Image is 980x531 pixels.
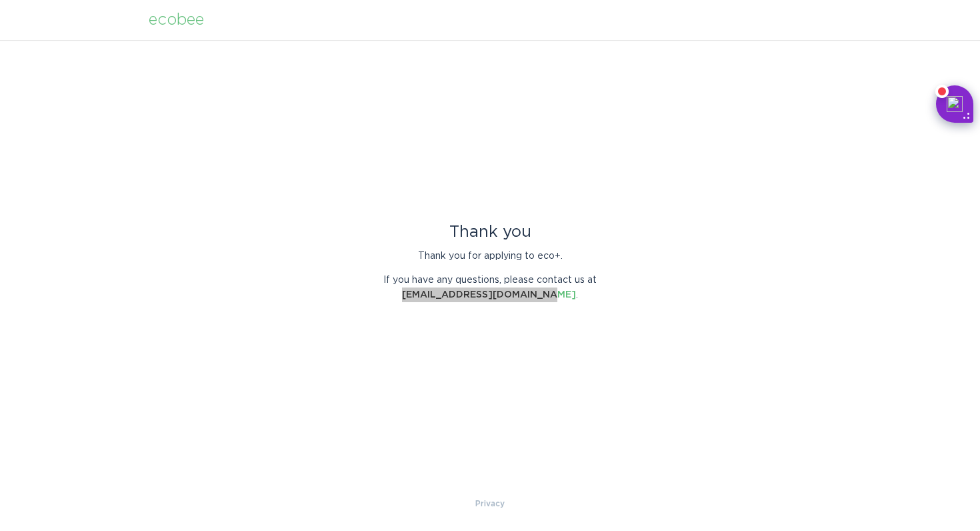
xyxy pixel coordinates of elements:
[373,249,607,263] p: Thank you for applying to eco+.
[475,496,505,511] a: Privacy Policy & Terms of Use
[373,273,607,302] p: If you have any questions, please contact us at .
[373,225,607,239] div: Thank you
[402,290,576,300] a: [EMAIL_ADDRESS][DOMAIN_NAME]
[149,13,204,27] div: ecobee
